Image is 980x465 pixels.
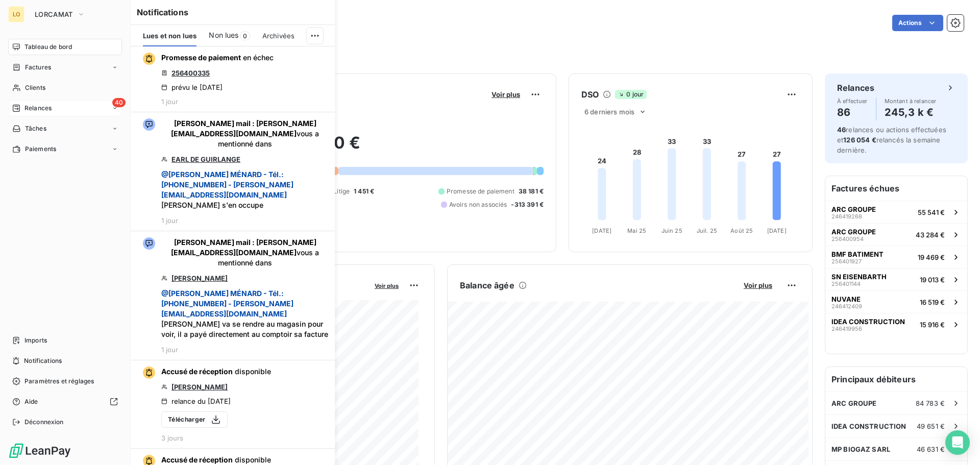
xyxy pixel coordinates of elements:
tspan: Juil. 25 [697,227,717,234]
span: Montant à relancer [885,98,937,104]
span: disponible [235,455,271,464]
button: [PERSON_NAME] mail : [PERSON_NAME][EMAIL_ADDRESS][DOMAIN_NAME]vous a mentionné dans[PERSON_NAME] ... [131,231,335,360]
tspan: Août 25 [730,227,753,234]
span: -313 391 € [511,200,544,209]
span: Voir plus [375,282,399,289]
span: ARC GROUPE [831,399,877,407]
span: Voir plus [492,90,520,99]
a: EARL DE GUIRLANGE [171,155,240,163]
span: 126 054 € [843,136,876,144]
span: Litige [333,187,350,196]
h6: Balance âgée [460,279,514,291]
a: [PERSON_NAME] [171,274,228,282]
button: ARC GROUPE25640095443 284 € [825,223,967,246]
a: Aide [8,394,122,410]
span: Promesse de paiement [161,53,241,62]
h6: Notifications [137,6,329,18]
span: 16 519 € [920,298,945,306]
span: relances ou actions effectuées et relancés la semaine dernière. [837,126,946,154]
span: Paiements [25,144,56,154]
button: Voir plus [741,281,775,290]
button: Télécharger [161,411,228,428]
span: 43 284 € [916,231,945,239]
span: 49 651 € [917,422,945,430]
span: 256400954 [831,236,864,242]
span: 246419268 [831,213,862,219]
span: 1 jour [161,97,178,106]
span: Archivées [262,32,295,40]
span: 40 [112,98,126,107]
h4: 245,3 k € [885,104,937,120]
h6: Factures échues [825,176,967,201]
div: prévu le [DATE] [161,83,223,91]
img: Logo LeanPay [8,443,71,459]
span: ARC GROUPE [831,205,876,213]
span: Lues et non lues [143,32,197,40]
span: 84 783 € [916,399,945,407]
span: SN EISENBARTH [831,273,887,281]
span: Promesse de paiement [447,187,514,196]
div: LO [8,6,24,22]
h6: DSO [581,88,599,101]
span: Clients [25,83,45,92]
button: Voir plus [488,90,523,99]
button: NUVANE24641240916 519 € [825,290,967,313]
span: 38 181 € [519,187,544,196]
button: Voir plus [372,281,402,290]
h6: Principaux débiteurs [825,367,967,391]
span: Voir plus [744,281,772,289]
span: Relances [24,104,52,113]
span: 55 541 € [918,208,945,216]
span: 46 [837,126,846,134]
span: Accusé de réception [161,367,233,376]
span: NUVANE [831,295,861,303]
span: 15 916 € [920,321,945,329]
span: 3 jours [161,434,183,442]
span: 256401927 [831,258,862,264]
span: Déconnexion [24,418,64,427]
span: Paramètres et réglages [24,377,94,386]
span: Imports [24,336,47,345]
button: Promesse de paiement en échec256400335prévu le [DATE]1 jour [131,46,335,112]
span: 6 derniers mois [584,108,634,116]
span: [PERSON_NAME] mail : [PERSON_NAME][EMAIL_ADDRESS][DOMAIN_NAME] [171,238,316,257]
span: 46 631 € [917,445,945,453]
h4: 86 [837,104,868,120]
div: relance du [DATE] [161,397,231,405]
span: À effectuer [837,98,868,104]
span: 246412409 [831,303,862,309]
span: Factures [25,63,51,72]
span: Tableau de bord [24,42,72,52]
button: Actions [892,15,943,31]
tspan: [DATE] [592,227,611,234]
span: Accusé de réception [161,455,233,464]
a: 256400335 [171,69,210,77]
span: LORCAMAT [35,10,73,18]
button: IDEA CONSTRUCTION24641995615 916 € [825,313,967,335]
button: BMF BATIMENT25640192719 469 € [825,246,967,268]
span: [PERSON_NAME] mail : [PERSON_NAME][EMAIL_ADDRESS][DOMAIN_NAME] [171,119,316,138]
span: MP BIOGAZ SARL [831,445,890,453]
button: [PERSON_NAME] mail : [PERSON_NAME][EMAIL_ADDRESS][DOMAIN_NAME]vous a mentionné dansEARL DE GUIRLA... [131,112,335,231]
h6: Relances [837,82,874,94]
span: Tâches [25,124,46,133]
span: [PERSON_NAME] s'en occupe [161,169,329,210]
span: en échec [243,53,274,62]
div: Open Intercom Messenger [945,430,970,455]
span: 0 jour [615,90,647,99]
span: IDEA CONSTRUCTION [831,422,906,430]
span: 1 jour [161,216,178,225]
span: @ [PERSON_NAME] MÉNARD - Tél.: [PHONE_NUMBER] - [PERSON_NAME][EMAIL_ADDRESS][DOMAIN_NAME] [161,170,293,199]
span: 256401144 [831,281,861,287]
span: 19 469 € [918,253,945,261]
button: Accusé de réception disponible[PERSON_NAME]relance du [DATE]Télécharger3 jours [131,360,335,449]
span: vous a mentionné dans [161,118,329,149]
span: vous a mentionné dans [161,237,329,268]
tspan: Mai 25 [627,227,646,234]
span: BMF BATIMENT [831,250,884,258]
span: 0 [240,31,250,40]
tspan: [DATE] [767,227,787,234]
span: IDEA CONSTRUCTION [831,317,905,326]
tspan: Juin 25 [661,227,682,234]
span: Avoirs non associés [449,200,507,209]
